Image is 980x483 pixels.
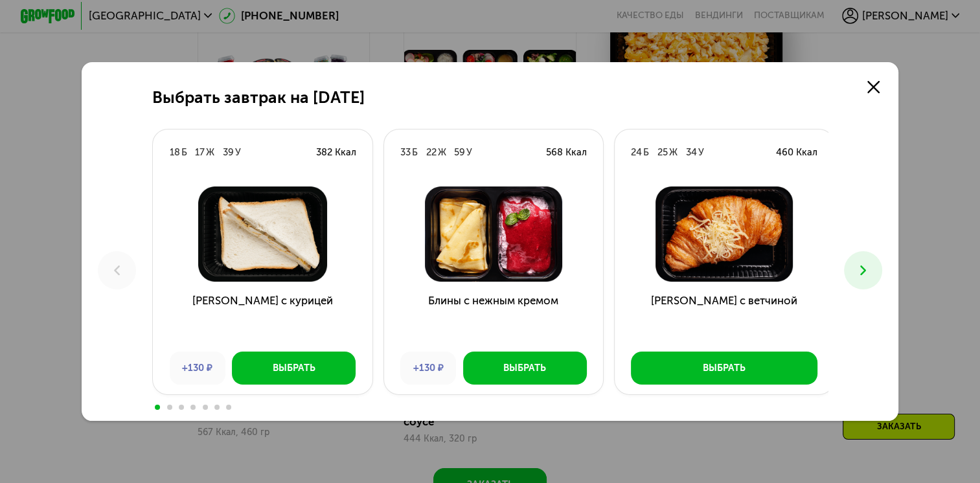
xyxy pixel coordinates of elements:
div: 34 [686,146,697,159]
div: +130 ₽ [400,352,456,384]
div: Б [181,146,187,159]
h3: [PERSON_NAME] с ветчиной [615,293,834,342]
div: Выбрать [703,361,746,375]
h3: Блины с нежным кремом [384,293,603,342]
img: Блины с нежным кремом [394,186,592,282]
div: Б [412,146,418,159]
div: 18 [170,146,180,159]
div: +130 ₽ [170,352,225,384]
div: 24 [631,146,642,159]
div: 33 [400,146,411,159]
div: Ж [206,146,214,159]
div: Выбрать [273,361,315,375]
button: Выбрать [631,352,817,384]
div: 568 Ккал [546,146,587,159]
h3: [PERSON_NAME] с курицей [153,293,372,342]
div: 17 [195,146,205,159]
div: 25 [657,146,668,159]
button: Выбрать [463,352,587,384]
div: Ж [438,146,446,159]
img: Сэндвич с курицей [164,186,361,282]
div: 382 Ккал [315,146,356,159]
div: Б [643,146,649,159]
div: У [235,146,241,159]
div: У [698,146,704,159]
button: Выбрать [232,352,356,384]
h2: Выбрать завтрак на [DATE] [152,88,365,107]
div: 460 Ккал [776,146,817,159]
div: Выбрать [503,361,546,375]
img: Круассан с ветчиной [626,186,823,282]
div: 22 [426,146,437,159]
div: 39 [223,146,234,159]
div: Ж [669,146,678,159]
div: У [466,146,472,159]
div: 59 [454,146,465,159]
